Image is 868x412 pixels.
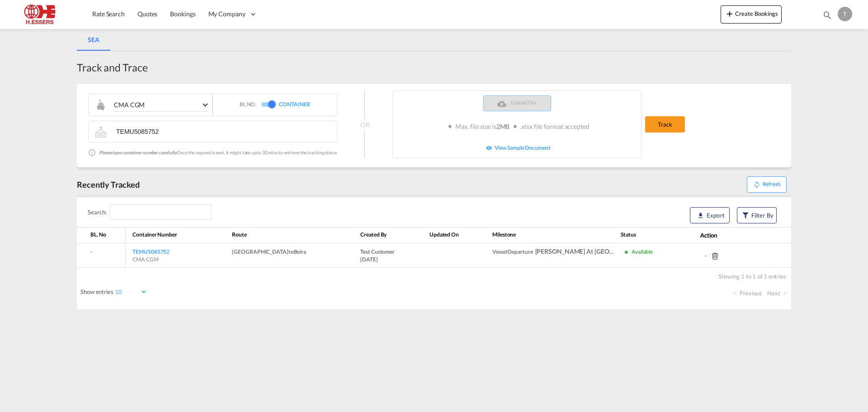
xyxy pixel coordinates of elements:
[77,243,126,268] td: -
[232,248,288,255] span: [GEOGRAPHIC_DATA]
[14,4,75,24] img: 690005f0ba9d11ee90968bb23dcea500.JPG
[95,99,106,110] md-icon: assets/icons/custom/boat-from-front-view.svg
[95,127,106,137] md-icon: assets/icons/custom/container-new.svg
[294,248,307,255] span: Beira
[492,248,660,255] span: Vessel Departure
[678,227,791,243] th: Action: activate to sort column ascending
[737,207,777,223] button: icon-filterFilter By
[77,29,119,51] md-pagination-wrapper: Use the left and right arrow keys to navigate between tabs
[115,124,336,137] input: Enter Container Number
[99,147,337,158] div: Once the request is sent, it might take upto 30 mins to retrieve the tracking status
[767,289,787,297] a: Next
[724,8,735,19] md-icon: icon-plus 400-fg
[751,211,774,220] span: Filter By
[621,247,632,258] md-icon: icon-checkbox-blank-circle
[763,181,780,187] b: Refresh
[261,98,274,112] md-switch: Switch 1
[354,227,423,243] th: Created by: activate to sort column ascending
[511,99,536,105] span: Upload File
[240,101,261,109] span: BL NO.
[77,29,110,51] md-tab-item: SEA
[444,121,455,132] md-icon: icon-checkbox-blank-circle
[645,116,685,133] button: Track
[838,7,852,21] div: T
[533,245,660,257] md-tooltip: [PERSON_NAME] at [GEOGRAPHIC_DATA]
[88,204,212,220] label: Search:
[822,10,832,24] div: icon-magnify
[80,288,147,296] label: Show entries
[697,212,704,219] md-icon: icon-download
[77,60,791,75] div: Track and Trace
[81,268,791,280] div: Showing 1 to 1 of 1 entries
[92,10,125,18] span: Rate Search
[707,211,725,220] span: Export
[132,256,225,264] p: CMA CGM
[496,123,510,130] b: 2MB
[497,99,506,108] md-icon: icon-cloud-upload
[733,289,762,297] a: Previous
[359,119,365,131] div: OR
[132,248,170,255] a: TEMU5085752
[484,142,495,153] md-icon: icon-eye
[99,150,177,155] i: Please type container number carefully.
[288,248,294,255] span: to
[77,179,434,190] div: Recently Tracked
[208,9,245,19] span: My Company
[742,212,749,219] md-icon: icon-filter
[126,227,225,243] th: Container Number: activate to sort column ascending
[109,204,212,220] input: Search:
[721,5,782,24] button: icon-plus 400-fgCreate Bookings
[753,181,760,188] md-icon: icon-sync
[114,101,145,109] div: CMA CGM
[274,101,310,109] span: CONTAINER
[170,10,195,18] span: Bookings
[137,10,157,18] span: Quotes
[225,227,354,243] th: Route: activate to sort column ascending
[822,10,832,20] md-icon: icon-magnify
[700,252,712,259] span: -
[88,147,99,158] md-icon: icon-information-outline
[690,207,730,223] button: icon-downloadExport
[354,243,423,268] td: Test Customer [DATE]
[113,288,147,296] select: Show entries
[486,227,614,243] th: Milestone: activate to sort column ascending
[495,144,551,151] span: View Sample Document
[483,95,551,111] button: icon-cloud-uploadUpload File
[520,122,589,131] p: .xlsx file format accepted
[77,227,126,243] th: BL. No: activate to sort column descending
[509,121,520,132] md-icon: icon-checkbox-blank-circle
[632,248,653,255] span: Available
[455,122,509,131] p: Max. file size is
[712,253,718,260] md-icon: assets/icons/custom/delete-icon.svg
[106,98,210,112] md-select: Select Liner: CMA CGM
[747,176,787,193] button: icon-syncRefresh
[614,227,678,243] th: Status: activate to sort column ascending
[423,227,486,243] th: Updated On: activate to sort column ascending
